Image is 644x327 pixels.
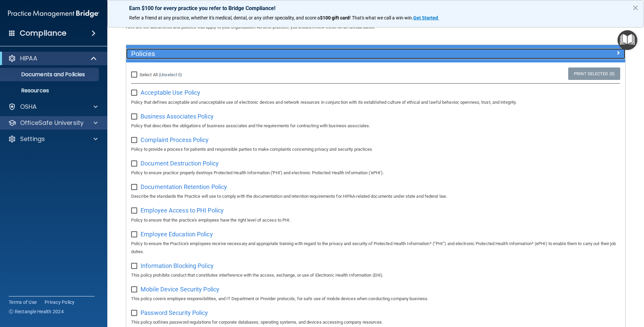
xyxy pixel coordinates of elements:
a: Get Started [413,15,439,20]
p: This policy covers employee responsibilities, and IT Department or Provider protocols, for safe u... [131,295,620,303]
img: PMB logo [8,7,99,20]
a: HIPAA [8,54,97,62]
p: Policy to ensure the Practice's employees receive necessary and appropriate training with regard ... [131,240,620,256]
p: HIPAA [20,54,37,62]
span: Password Security Policy [141,309,208,316]
span: Mobile Device Security Policy [141,286,219,293]
span: Document Destruction Policy [141,160,219,167]
p: Policy that defines acceptable and unacceptable use of electronic devices and network resources i... [131,98,620,106]
a: Policies [131,48,620,59]
span: Refer a friend at any practice, whether it's medical, dental, or any other speciality, and score a [129,15,320,20]
span: Acceptable Use Policy [141,89,200,96]
a: Settings [8,135,98,143]
p: Resources [4,87,96,94]
span: Business Associates Policy [141,113,214,120]
strong: Get Started [413,15,438,20]
span: Employee Education Policy [141,231,213,238]
button: Close [632,2,639,13]
p: Settings [20,135,45,143]
a: OSHA [8,103,98,111]
span: Information Blocking Policy [141,262,214,269]
p: Documents and Policies [4,71,96,78]
button: Open Resource Center [618,30,637,50]
a: OfficeSafe University [8,119,98,127]
a: (Unselect 0) [159,72,182,77]
p: Policy to provide a process for patients and responsible parties to make complaints concerning pr... [131,145,620,153]
p: Policy to ensure practice properly destroys Protected Health Information ('PHI') and electronic P... [131,169,620,177]
a: Terms of Use [9,299,37,306]
p: This policy prohibits conduct that constitutes interference with the access, exchange, or use of ... [131,271,620,279]
a: Privacy Policy [45,299,75,306]
span: Complaint Process Policy [141,136,209,143]
span: Employee Access to PHI Policy [141,207,224,214]
p: Policy to ensure that the practice's employees have the right level of access to PHI. [131,216,620,224]
span: Select All [140,72,158,77]
input: Select All (Unselect 0) [131,72,139,78]
p: OSHA [20,103,37,111]
strong: $100 gift card [320,15,350,20]
a: Print Selected (0) [568,67,620,80]
span: ! That's what we call a win-win. [350,15,413,20]
span: Ⓒ Rectangle Health 2024 [9,308,64,315]
p: Describe the standards the Practice will use to comply with the documentation and retention requi... [131,192,620,200]
p: OfficeSafe University [20,119,84,127]
h4: Compliance [20,29,66,38]
h5: Policies [131,50,495,57]
p: Policy that describes the obligations of business associates and the requirements for contracting... [131,122,620,130]
p: This policy outlines password regulations for corporate databases, operating systems, and devices... [131,318,620,326]
span: Documentation Retention Policy [141,183,227,190]
p: Earn $100 for every practice you refer to Bridge Compliance! [129,5,622,11]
